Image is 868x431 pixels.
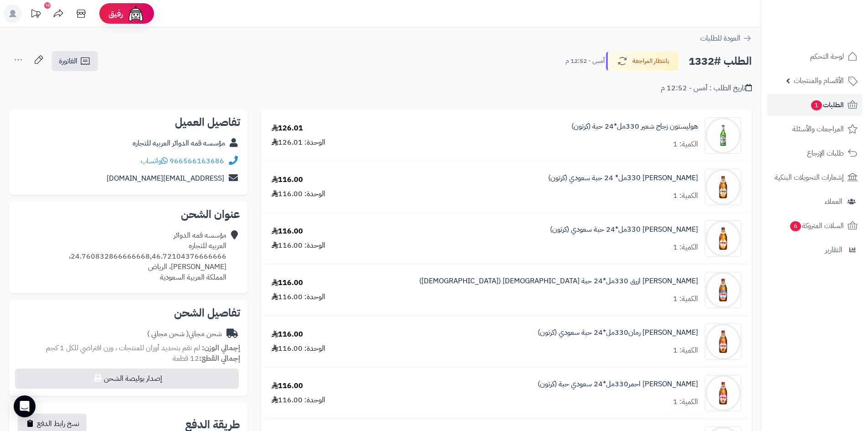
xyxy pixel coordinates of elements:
a: 966566163686 [169,156,224,166]
strong: إجمالي الوزن: [202,343,240,353]
a: [EMAIL_ADDRESS][DOMAIN_NAME] [107,173,224,184]
img: 1747727413-90c0d877-8358-4682-89fa-0117a071-90x90.jpg [705,220,741,257]
div: الوحدة: 116.00 [272,189,325,199]
span: المراجعات والأسئلة [792,123,844,135]
div: 116.00 [272,278,303,288]
span: الطلبات [810,99,844,111]
button: إصدار بوليصة الشحن [15,369,239,389]
img: 1747673280-747a3f85-dd69-4bbb-92ee-04f0a468-90x90.jpg [705,117,741,154]
a: مؤسسه قمه الدوائر العربيه للتجاره [133,138,225,149]
span: لم تقم بتحديد أوزان للمنتجات ، وزن افتراضي للكل 1 كجم [46,343,200,353]
a: العملاء [767,191,863,213]
h2: طريقة الدفع [185,419,240,430]
img: 1747727736-23f157df-7d39-489e-b641-afe96de3-90x90.jpg [705,323,741,360]
img: ai-face.png [127,5,145,23]
div: Open Intercom Messenger [14,395,36,417]
span: العودة للطلبات [700,33,740,44]
a: الفاتورة [51,51,98,71]
a: طلبات الإرجاع [767,142,863,164]
div: 116.00 [272,381,303,391]
h2: تفاصيل الشحن [16,307,240,318]
small: 12 قطعة [173,353,240,364]
div: الوحدة: 116.00 [272,240,325,251]
div: 10 [44,2,51,9]
a: العودة للطلبات [700,33,752,44]
a: [PERSON_NAME] 330مل*24 حبة سعودي (كرتون) [550,224,698,235]
div: الوحدة: 126.01 [272,137,325,148]
div: تاريخ الطلب : أمس - 12:52 م [661,83,752,93]
a: [PERSON_NAME] ازرق 330مل*24 حبة [DEMOGRAPHIC_DATA] ([DEMOGRAPHIC_DATA]) [419,276,698,286]
small: أمس - 12:52 م [565,57,605,66]
span: التقارير [825,244,842,256]
span: رفيق [108,8,123,19]
div: الكمية: 1 [673,397,698,407]
button: بانتظار المراجعة [606,52,679,71]
a: المراجعات والأسئلة [767,118,863,140]
a: واتساب [141,156,168,166]
span: ( شحن مجاني ) [147,328,189,339]
span: السلات المتروكة [789,219,844,232]
a: [PERSON_NAME] 330مل* 24 حبة سعودي (كرتون) [548,173,698,183]
a: [PERSON_NAME] رمان330مل*24 حبة سعودي (كرتون) [538,327,698,338]
a: إشعارات التحويلات البنكية [767,166,863,188]
span: العملاء [825,195,842,208]
div: 116.00 [272,329,303,340]
div: شحن مجاني [147,329,222,339]
a: السلات المتروكة6 [767,215,863,237]
span: إشعارات التحويلات البنكية [775,171,844,184]
span: 6 [790,221,801,232]
div: مؤسسه قمه الدوائر العربيه للتجاره 24.760832866666668,46.72104376666666، [PERSON_NAME]، الرياض الم... [69,230,226,282]
a: التقارير [767,239,863,261]
span: الفاتورة [59,56,77,67]
div: الوحدة: 116.00 [272,395,325,405]
img: logo-2.png [806,21,859,40]
a: [PERSON_NAME] احمر330مل*24 سعودي حبة (كرتون) [538,379,698,389]
div: الكمية: 1 [673,191,698,201]
a: هوليستون زجاج شعير 330مل*24 حبة (كرتون) [571,121,698,132]
strong: إجمالي القطع: [199,353,240,364]
span: نسخ رابط الدفع [37,418,79,429]
div: الوحدة: 116.00 [272,292,325,302]
span: طلبات الإرجاع [807,147,844,160]
span: 1 [811,100,822,111]
a: تحديثات المنصة [24,5,47,25]
h2: تفاصيل العميل [16,117,240,128]
div: 126.01 [272,123,303,134]
img: 1747727522-137a2c2e-3ba4-4596-9a8d-cae0e24a-90x90.jpg [705,272,741,308]
div: الكمية: 1 [673,294,698,304]
span: لوحة التحكم [810,50,844,63]
div: الوحدة: 116.00 [272,343,325,354]
div: 116.00 [272,175,303,185]
div: الكمية: 1 [673,242,698,253]
div: 116.00 [272,226,303,237]
div: الكمية: 1 [673,345,698,356]
img: 1747727838-801eb871-dd69-41c7-adef-44ca05ab-90x90.jpg [705,375,741,411]
a: لوحة التحكم [767,46,863,68]
h2: الطلب #1332 [688,52,752,71]
div: الكمية: 1 [673,139,698,150]
img: 1747727251-6e562dc2-177b-4697-85bf-e38f79d8-90x90.jpg [705,169,741,205]
span: الأقسام والمنتجات [794,74,844,87]
h2: عنوان الشحن [16,209,240,220]
a: الطلبات1 [767,94,863,116]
